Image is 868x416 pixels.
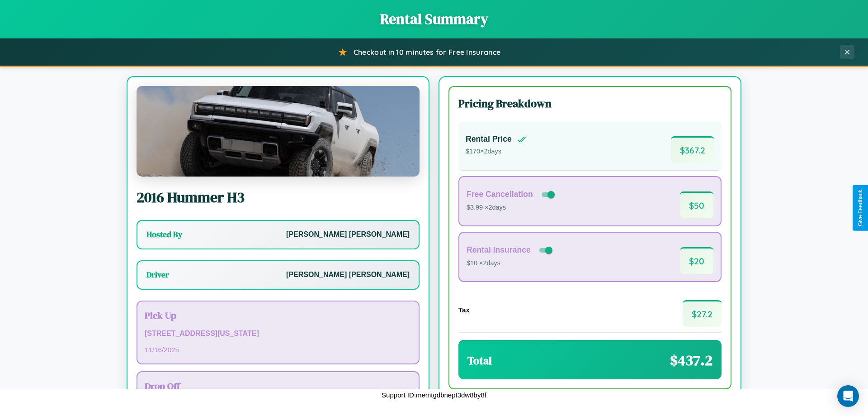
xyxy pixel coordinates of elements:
span: $ 50 [680,191,713,218]
h2: 2016 Hummer H3 [137,187,420,207]
p: $3.99 × 2 days [467,202,557,214]
span: Checkout in 10 minutes for Free Insurance [354,48,500,57]
h3: Hosted By [146,229,182,240]
p: 11 / 16 / 2025 [145,344,411,356]
p: $ 170 × 2 days [466,146,526,158]
span: $ 27.2 [683,300,722,327]
span: $ 367.2 [671,136,714,163]
p: [PERSON_NAME] [PERSON_NAME] [286,228,410,241]
div: Open Intercom Messenger [837,385,859,407]
h4: Rental Insurance [467,245,531,255]
p: Support ID: memtgdbnept3dw8by8f [382,389,486,401]
h4: Free Cancellation [467,190,533,199]
img: Hummer H3 [137,86,420,177]
h4: Tax [458,306,470,314]
h3: Pick Up [145,309,411,322]
h3: Total [467,353,492,368]
p: $10 × 2 days [467,258,554,269]
p: [PERSON_NAME] [PERSON_NAME] [286,268,410,282]
h3: Driver [146,269,169,280]
span: $ 437.2 [670,350,712,370]
h3: Drop Off [145,379,411,392]
h4: Rental Price [466,134,512,144]
h3: Pricing Breakdown [458,96,722,111]
h1: Rental Summary [9,9,859,29]
p: [STREET_ADDRESS][US_STATE] [145,327,411,340]
div: Give Feedback [857,190,863,226]
span: $ 20 [680,247,713,274]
